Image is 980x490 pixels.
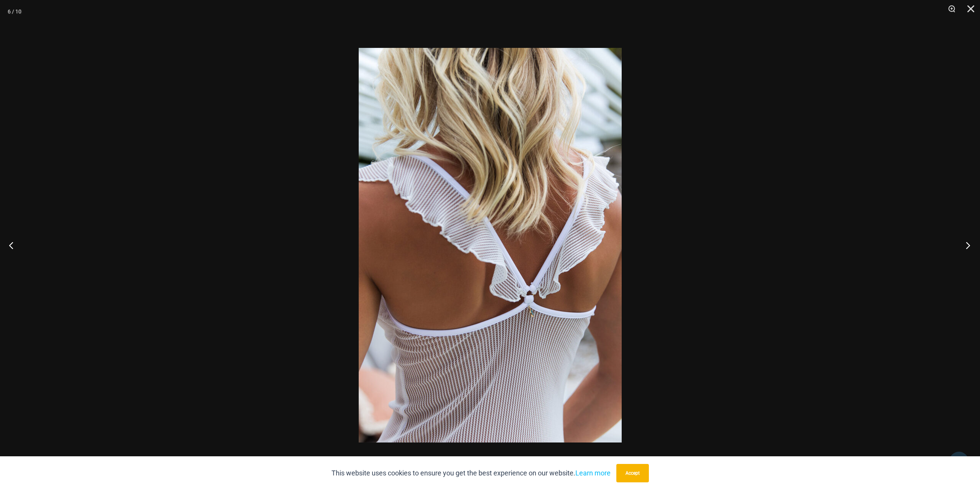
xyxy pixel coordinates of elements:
[616,464,649,482] button: Accept
[8,6,21,17] div: 6 / 10
[575,469,611,477] a: Learn more
[332,467,611,479] p: This website uses cookies to ensure you get the best experience on our website.
[359,48,622,442] img: Sometimes White 587 Dress 10
[951,226,980,264] button: Next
